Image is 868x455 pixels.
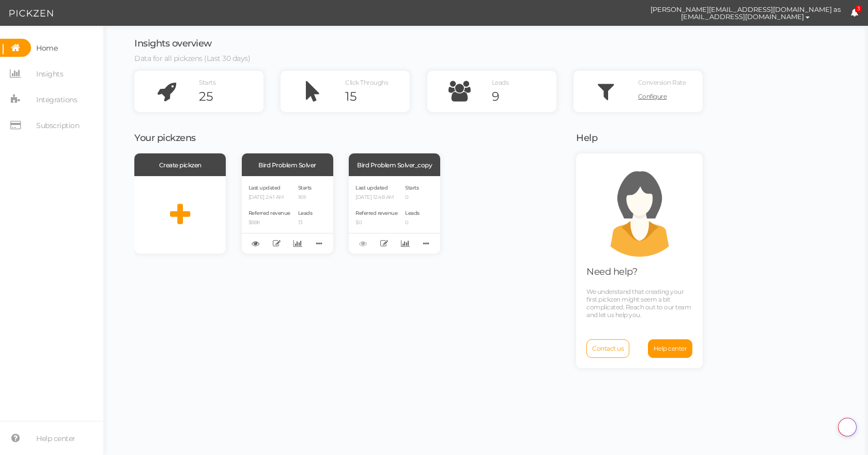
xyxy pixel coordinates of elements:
span: Subscription [36,117,79,134]
p: 169 [298,194,313,201]
div: Last updated [DATE] 2:41 AM Referred revenue $88K Starts 169 Leads 13 [242,176,333,254]
p: [DATE] 2:41 AM [249,194,290,201]
span: Data for all pickzens (Last 30 days) [134,54,250,63]
div: 9 [492,89,556,104]
a: Configure [638,89,703,104]
img: support.png [593,164,686,257]
span: Starts [298,184,312,191]
div: Last updated [DATE] 12:48 AM Referred revenue $0 Starts 0 Leads 0 [349,176,440,254]
button: [PERSON_NAME][EMAIL_ADDRESS][DOMAIN_NAME] as [EMAIL_ADDRESS][DOMAIN_NAME] [641,1,850,25]
span: Leads [298,210,313,216]
span: Last updated [355,184,388,191]
div: 25 [199,89,263,104]
span: 3 [855,5,862,13]
span: Insights overview [134,38,212,49]
span: Conversion Rate [638,79,686,86]
span: Home [36,40,57,56]
p: $0 [355,219,397,226]
span: Last updated [249,184,281,191]
span: Leads [405,210,420,216]
div: Bird Problem Solver [242,153,333,176]
p: 0 [405,219,420,226]
img: Pickzen logo [9,7,53,20]
span: Contact us [592,344,624,352]
div: 15 [345,89,410,104]
p: 0 [405,194,420,201]
p: 13 [298,219,313,226]
span: [EMAIL_ADDRESS][DOMAIN_NAME] [681,12,804,21]
div: Bird Problem Solver_copy [349,153,440,176]
span: Configure [638,92,667,100]
span: Starts [405,184,419,191]
span: [PERSON_NAME][EMAIL_ADDRESS][DOMAIN_NAME] as [650,6,841,13]
span: Integrations [36,91,77,108]
p: [DATE] 12:48 AM [355,194,397,201]
span: Leads [492,79,509,86]
img: a4f8c230212a40d8b278f3fb126f1c3f [623,4,641,22]
span: Need help? [586,266,637,277]
span: Insights [36,66,63,82]
span: Referred revenue [355,210,397,216]
span: Your pickzens [134,132,196,144]
span: We understand that creating your first pickzen might seem a bit complicated. Reach out to our tea... [586,288,691,319]
span: Help [576,132,597,144]
a: Help center [648,339,693,358]
span: Referred revenue [249,210,290,216]
span: Help center [654,344,687,352]
p: $88K [249,219,290,226]
span: Click Throughs [345,79,388,86]
span: Create pickzen [159,161,202,169]
span: Starts [199,79,215,86]
span: Help center [36,430,75,447]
